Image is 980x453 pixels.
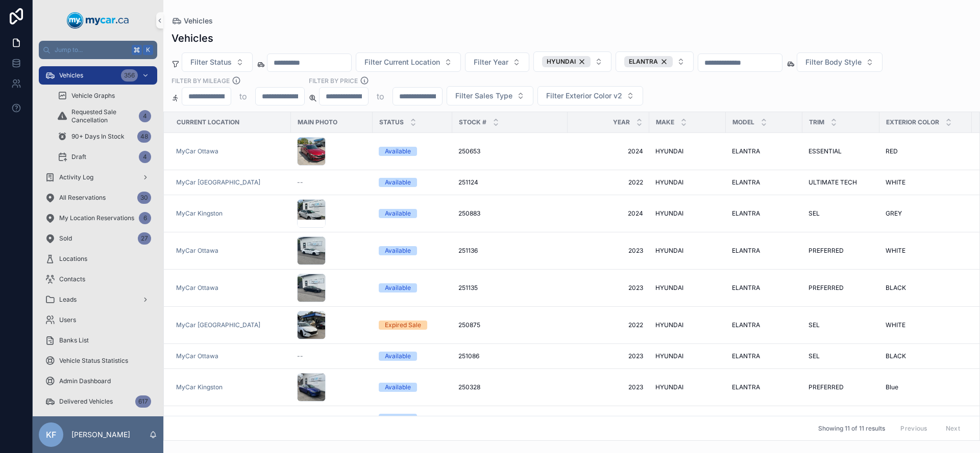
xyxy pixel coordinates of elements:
span: ELANTRA [732,352,760,360]
span: Admin Dashboard [59,377,111,385]
span: SEL [808,352,820,360]
div: 48 [137,130,151,143]
a: My Location Reservations6 [39,209,157,227]
span: HYUNDAI [547,58,576,66]
span: Blue [886,383,898,391]
span: 251135 [458,284,478,292]
a: MyCar Ottawa [176,284,285,292]
span: Vehicle Status Statistics [59,357,128,365]
span: Vehicles [184,16,213,26]
a: 2023 [574,352,643,360]
span: Exterior Color [886,118,939,126]
button: Select Button [356,52,461,72]
span: PREFERRED [808,383,844,391]
a: Available [379,147,446,156]
span: Filter Sales Type [455,91,512,101]
span: -- [297,352,303,360]
a: Sold27 [39,229,157,248]
span: 2024 [574,147,643,155]
span: BLACK [886,352,906,360]
span: HYUNDAI [655,284,683,292]
a: BLACK [886,352,966,360]
span: PREFERRED [808,247,844,255]
span: Sold [59,234,72,243]
a: MyCar Ottawa [176,147,285,155]
a: 251124 [458,178,561,186]
span: Main Photo [298,118,337,126]
div: Available [385,209,411,218]
p: to [377,90,384,102]
a: HYUNDAI [655,178,720,186]
img: App logo [67,12,129,29]
span: PREFERRED [808,414,844,422]
span: Requested Sale Cancellation [71,108,135,124]
a: Vehicle Graphs [51,87,157,105]
span: WHITE [886,247,905,255]
span: -- [297,414,303,422]
a: ESSENTIAL [808,147,873,155]
button: Select Button [465,52,529,72]
span: MyCar Kingston [176,209,223,218]
a: -- [297,352,366,360]
span: 250328 [458,383,480,391]
a: Activity Log [39,168,157,186]
a: Leads [39,290,157,309]
span: ELANTRA [732,284,760,292]
a: MyCar Ottawa [176,147,218,155]
span: HYUNDAI [655,321,683,329]
span: 2023 [574,247,643,255]
a: MyCar Ottawa [176,352,285,360]
span: ELANTRA [732,247,760,255]
a: HYUNDAI [655,147,720,155]
button: Unselect 9 [542,56,591,67]
span: My Location Reservations [59,214,134,222]
div: Available [385,283,411,292]
a: HYUNDAI [655,383,720,391]
span: HYUNDAI [655,383,683,391]
a: Available [379,352,446,361]
span: 2022 [574,178,643,186]
a: ELANTRA [732,383,796,391]
a: MyCar Ottawa [176,247,218,255]
a: PREFERRED [808,414,873,422]
div: Available [385,178,411,187]
a: Delivered Vehicles617 [39,392,157,411]
a: Expired Sale [379,321,446,330]
a: HYUNDAI [655,247,720,255]
span: 250883 [458,209,480,218]
span: ESSENTIAL [808,147,842,155]
span: Year [613,118,630,126]
a: RED [886,147,966,155]
span: ULTIMATE TECH [808,178,857,186]
span: 251136 [458,247,478,255]
a: Admin Dashboard [39,372,157,390]
a: ELANTRA [732,147,796,155]
a: Vehicle Status Statistics [39,352,157,370]
a: MyCar [GEOGRAPHIC_DATA] [176,321,260,329]
span: Contacts [59,275,85,283]
span: HYUNDAI [655,247,683,255]
a: HYUNDAI [655,209,720,218]
a: WHITE [886,247,966,255]
a: -- [176,414,285,422]
span: Banks List [59,336,89,344]
button: Select Button [447,86,533,105]
a: HYUNDAI [655,284,720,292]
span: Showing 11 of 11 results [818,424,885,433]
a: PREFERRED [808,284,873,292]
div: 27 [138,232,151,245]
a: MyCar Kingston [176,383,223,391]
span: ELANTRA [732,383,760,391]
span: Jump to... [55,46,128,54]
a: ELANTRA [732,284,796,292]
p: to [239,90,247,102]
label: Filter By Mileage [171,76,230,85]
span: HYUNDAI [655,178,683,186]
span: Delivered Vehicles [59,397,113,406]
span: Current Location [177,118,239,126]
button: Select Button [533,51,611,72]
a: 250875 [458,321,561,329]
